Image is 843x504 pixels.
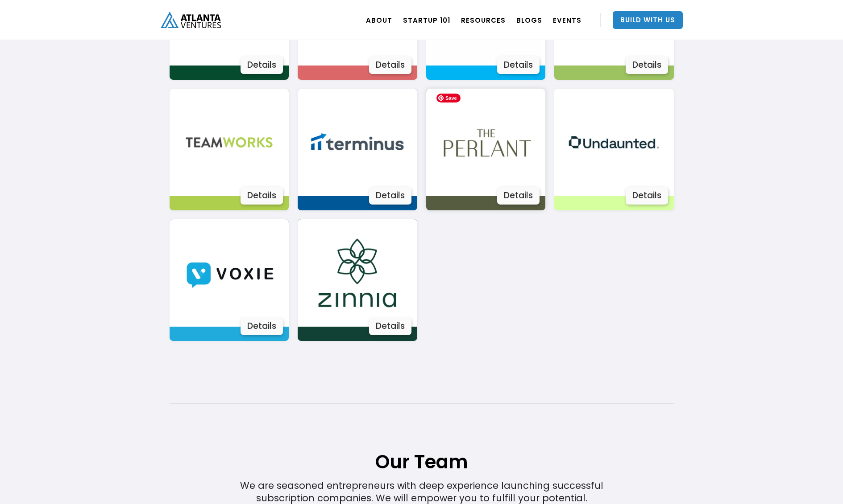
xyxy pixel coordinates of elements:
[175,89,283,196] img: Image 3
[461,8,506,33] a: RESOURCES
[613,11,683,29] a: Build With Us
[241,56,283,74] div: Details
[369,56,411,74] div: Details
[432,89,540,196] img: Image 3
[241,187,283,205] div: Details
[403,8,450,33] a: Startup 101
[516,8,542,33] a: BLOGS
[560,89,668,196] img: Image 3
[497,56,540,74] div: Details
[626,56,668,74] div: Details
[303,219,411,327] img: Image 3
[175,219,283,327] img: Image 3
[369,317,411,335] div: Details
[436,94,461,102] span: Save
[626,187,668,205] div: Details
[553,8,581,33] a: EVENTS
[170,405,674,475] h1: Our Team
[241,317,283,335] div: Details
[366,8,392,33] a: ABOUT
[369,187,411,205] div: Details
[497,187,540,205] div: Details
[303,89,411,196] img: Image 3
